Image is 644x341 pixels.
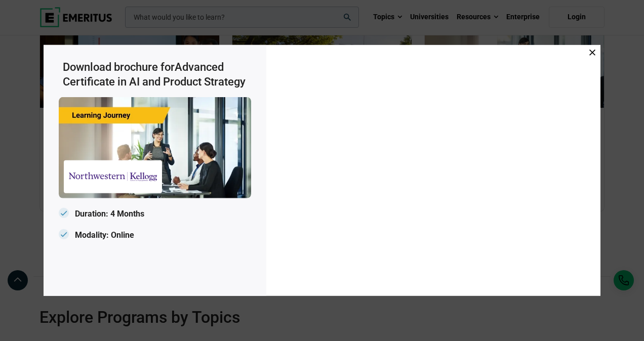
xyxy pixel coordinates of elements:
p: Modality: Online [59,227,251,243]
img: Emeritus [69,165,157,188]
img: Emeritus [59,97,251,198]
span: Advanced Certificate in AI and Product Strategy [63,61,246,88]
p: Duration: 4 Months [59,206,251,222]
iframe: Download Brochure [271,50,595,288]
h3: Download brochure for [63,60,251,89]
